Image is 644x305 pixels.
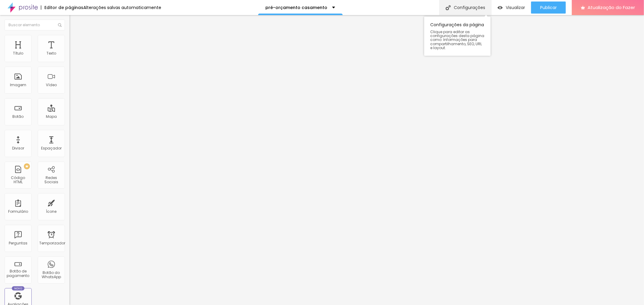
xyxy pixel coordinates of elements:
[588,4,635,11] font: Atualização do Fazer
[540,5,557,11] font: Publicar
[14,287,22,290] font: Novo
[12,146,24,151] font: Divisor
[430,22,484,28] font: Configurações da página
[83,5,161,11] font: Alterações salvas automaticamente
[46,209,57,214] font: Ícone
[446,5,451,10] img: Ícone
[266,5,328,11] font: pré-orçamento casamento
[46,51,56,56] font: Texto
[41,146,62,151] font: Espaçador
[454,5,485,11] font: Configurações
[492,2,531,14] button: Visualizar
[506,5,525,11] font: Visualizar
[13,51,23,56] font: Título
[5,20,65,30] input: Buscar elemento
[46,114,57,119] font: Mapa
[10,82,26,87] font: Imagem
[13,114,24,119] font: Botão
[430,29,484,50] font: Clique para editar as configurações desta página como: Informações para compartilhamento, SEO, UR...
[69,15,644,305] iframe: Editor
[42,270,61,279] font: Botão do WhatsApp
[39,241,65,246] font: Temporizador
[44,5,83,11] font: Editor de páginas
[8,209,28,214] font: Formulário
[498,5,503,10] img: view-1.svg
[531,2,566,14] button: Publicar
[58,23,62,27] img: Ícone
[46,82,57,87] font: Vídeo
[9,241,27,246] font: Perguntas
[7,269,30,278] font: Botão de pagamento
[44,175,58,184] font: Redes Sociais
[11,175,25,184] font: Código HTML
